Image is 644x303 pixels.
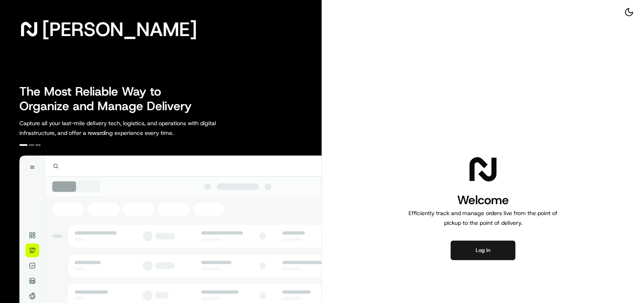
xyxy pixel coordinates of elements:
span: [PERSON_NAME] [42,21,197,37]
button: Log in [451,241,515,260]
p: Capture all your last-mile delivery tech, logistics, and operations with digital infrastructure, ... [19,118,252,138]
h1: Welcome [405,192,561,208]
h2: The Most Reliable Way to Organize and Manage Delivery [19,84,201,113]
p: Efficiently track and manage orders live from the point of pickup to the point of delivery. [405,208,561,228]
